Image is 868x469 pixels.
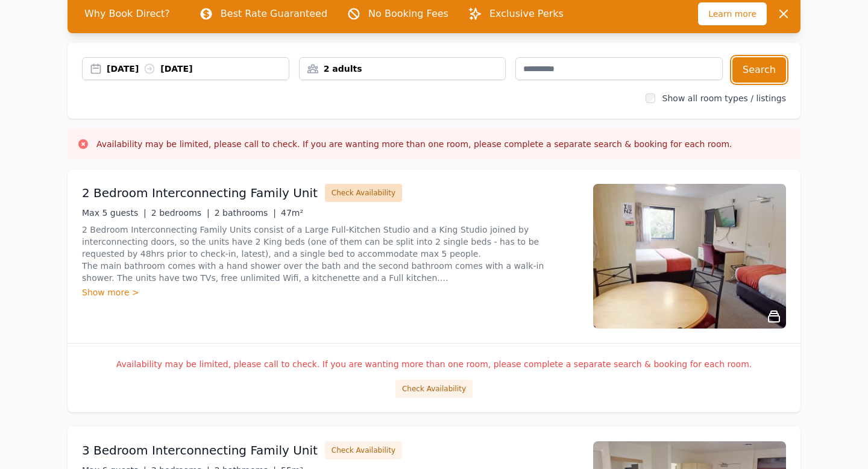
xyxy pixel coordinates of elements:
[221,7,327,21] p: Best Rate Guaranteed
[300,63,506,75] div: 2 adults
[489,7,564,21] p: Exclusive Perks
[732,57,786,83] button: Search
[662,93,786,103] label: Show all room types / listings
[395,380,473,398] button: Check Availability
[82,442,318,459] h3: 3 Bedroom Interconnecting Family Unit
[107,63,289,75] div: [DATE] [DATE]
[82,358,786,370] p: Availability may be limited, please call to check. If you are wanting more than one room, please ...
[82,184,318,201] h3: 2 Bedroom Interconnecting Family Unit
[96,138,732,150] h3: Availability may be limited, please call to check. If you are wanting more than one room, please ...
[82,208,146,218] span: Max 5 guests |
[281,208,303,218] span: 47m²
[82,286,579,298] div: Show more >
[215,208,276,218] span: 2 bathrooms |
[82,224,579,284] p: 2 Bedroom Interconnecting Family Units consist of a Large Full-Kitchen Studio and a King Studio j...
[325,441,402,459] button: Check Availability
[151,208,210,218] span: 2 bedrooms |
[325,184,402,202] button: Check Availability
[75,2,180,26] span: Why Book Direct?
[368,7,448,21] p: No Booking Fees
[698,2,767,25] span: Learn more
